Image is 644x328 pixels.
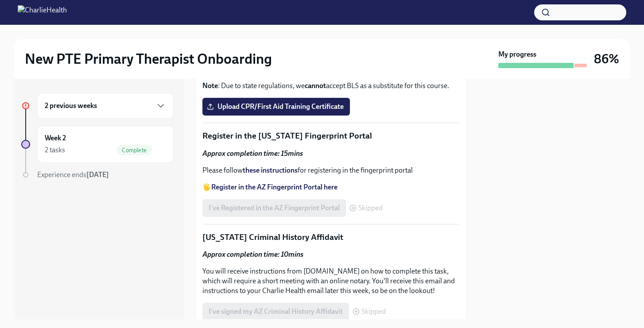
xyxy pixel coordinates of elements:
[202,182,459,192] p: 🖐️
[202,149,303,158] strong: Approx completion time: 15mins
[209,102,344,111] span: Upload CPR/First Aid Training Certificate
[202,98,350,116] label: Upload CPR/First Aid Training Certificate
[37,93,174,119] div: 2 previous weeks
[202,81,459,91] p: : Due to state regulations, we accept BLS as a substitute for this course.
[202,232,459,243] p: [US_STATE] Criminal History Affidavit
[45,145,65,155] div: 2 tasks
[305,81,326,90] strong: cannot
[594,51,619,67] h3: 86%
[202,81,218,90] strong: Note
[18,5,67,19] img: CharlieHealth
[21,126,174,163] a: Week 22 tasksComplete
[498,50,536,59] strong: My progress
[86,170,109,179] strong: [DATE]
[211,183,338,191] a: Register in the AZ Fingerprint Portal here
[202,130,459,142] p: Register in the [US_STATE] Fingerprint Portal
[202,250,303,259] strong: Approx completion time: 10mins
[45,133,66,143] h6: Week 2
[361,308,386,315] span: Skipped
[202,166,459,175] p: Please follow for registering in the fingerprint portal
[116,147,152,154] span: Complete
[243,166,298,174] a: these instructions
[37,170,109,179] span: Experience ends
[25,50,272,68] h2: New PTE Primary Therapist Onboarding
[45,101,97,111] h6: 2 previous weeks
[358,205,383,212] span: Skipped
[202,266,459,296] p: You will receive instructions from [DOMAIN_NAME] on how to complete this task, which will require...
